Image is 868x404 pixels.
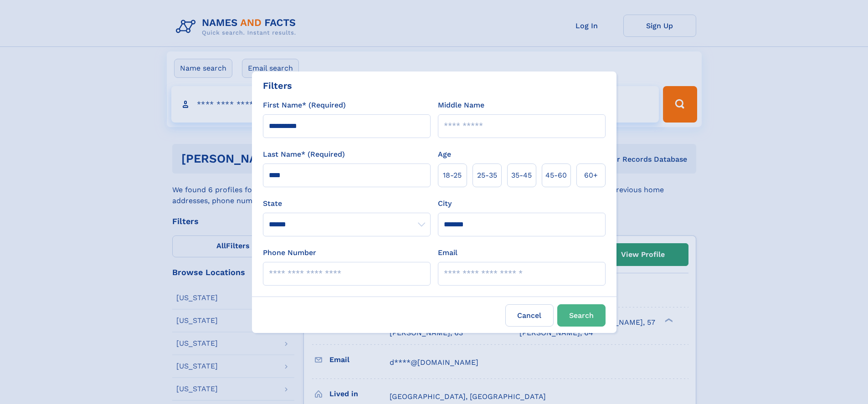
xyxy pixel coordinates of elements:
[438,198,452,209] label: City
[438,247,457,258] label: Email
[511,170,532,181] span: 35‑45
[263,100,346,111] label: First Name* (Required)
[505,304,554,327] label: Cancel
[438,149,451,160] label: Age
[438,100,484,111] label: Middle Name
[263,149,345,160] label: Last Name* (Required)
[263,247,316,258] label: Phone Number
[477,170,497,181] span: 25‑35
[263,198,431,209] label: State
[443,170,462,181] span: 18‑25
[557,304,606,327] button: Search
[263,79,292,92] div: Filters
[584,170,598,181] span: 60+
[545,170,567,181] span: 45‑60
